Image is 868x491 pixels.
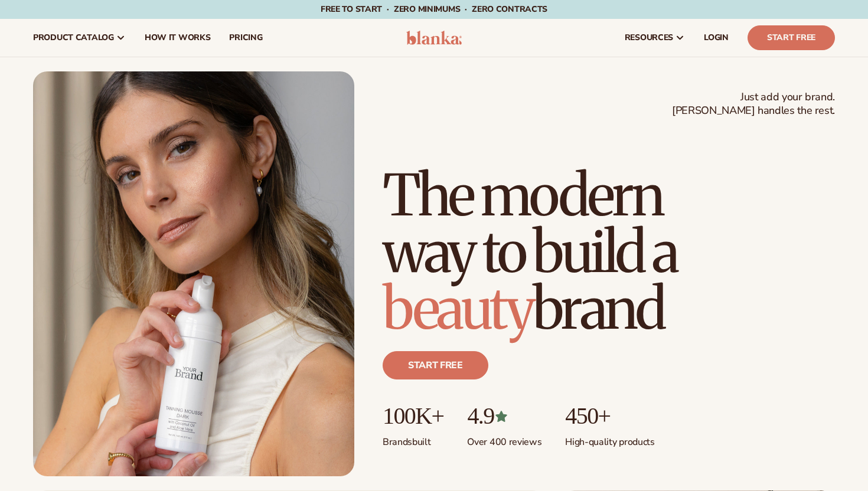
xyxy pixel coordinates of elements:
a: product catalog [24,19,135,57]
p: 4.9 [467,403,541,429]
p: Brands built [383,429,443,449]
a: LOGIN [694,19,738,57]
a: pricing [220,19,272,57]
a: How It Works [135,19,220,57]
p: 450+ [565,403,654,429]
a: resources [615,19,694,57]
img: Female holding tanning mousse. [33,71,354,476]
a: Start Free [748,25,835,50]
h1: The modern way to build a brand [383,167,835,337]
p: Over 400 reviews [467,429,541,449]
span: Just add your brand. [PERSON_NAME] handles the rest. [672,90,835,118]
a: Start free [383,351,488,379]
span: product catalog [33,33,114,42]
p: High-quality products [565,429,654,449]
span: Free to start · ZERO minimums · ZERO contracts [321,4,547,15]
p: 100K+ [383,403,443,429]
span: LOGIN [704,33,729,42]
span: How It Works [145,33,211,42]
img: logo [406,31,462,45]
span: pricing [229,33,262,42]
span: beauty [383,273,533,344]
span: resources [625,33,673,42]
